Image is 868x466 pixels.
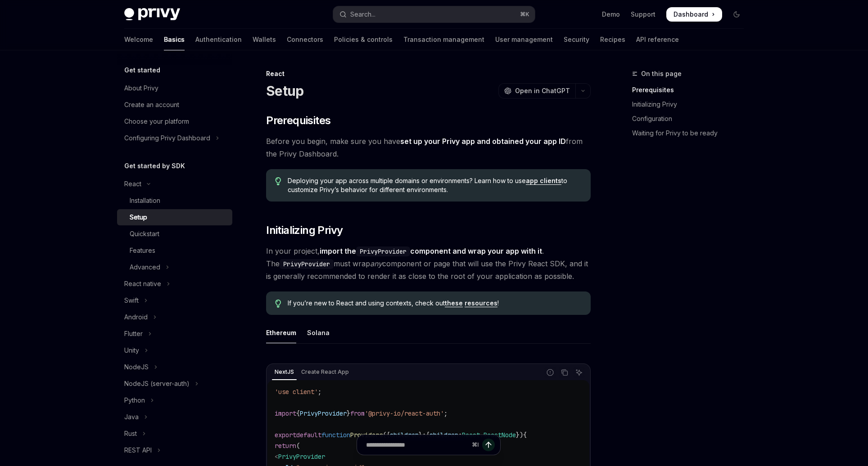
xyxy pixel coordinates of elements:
[124,133,210,143] div: Configuring Privy Dashboard
[422,431,426,439] span: :
[480,431,484,439] span: .
[124,428,137,439] div: Rust
[266,223,343,237] span: Initializing Privy
[350,9,375,20] div: Search...
[350,431,383,439] span: Providers
[117,292,232,309] button: Toggle Swift section
[632,126,751,140] a: Waiting for Privy to be ready
[124,161,185,171] h5: Get started by SDK
[164,29,185,50] a: Basics
[280,259,334,269] code: PrivyProvider
[516,431,523,439] span: })
[365,409,444,417] span: '@privy-io/react-auth'
[117,409,232,425] button: Toggle Java section
[275,300,281,308] svg: Tip
[559,367,570,378] button: Copy the contents from the code block
[523,431,527,439] span: {
[445,299,463,307] a: these
[288,176,582,194] span: Deploying your app across multiple domains or environments? Learn how to use to customize Privy’s...
[117,359,232,375] button: Toggle NodeJS section
[124,295,139,306] div: Swift
[356,246,410,256] code: PrivyProvider
[320,246,542,255] strong: import the component and wrap your app with it
[124,312,148,323] div: Android
[632,112,751,126] a: Configuration
[318,388,321,396] span: ;
[403,29,484,50] a: Transaction management
[366,435,468,455] input: Ask a question...
[124,278,161,289] div: React native
[482,439,495,451] button: Send message
[458,431,462,439] span: :
[383,431,390,439] span: ({
[275,409,296,417] span: import
[117,376,232,392] button: Toggle NodeJS (server-auth) section
[117,342,232,358] button: Toggle Unity section
[266,322,296,343] div: Ethereum
[117,309,232,325] button: Toggle Android section
[266,113,330,128] span: Prerequisites
[347,409,350,417] span: }
[117,209,232,225] a: Setup
[266,83,303,99] h1: Setup
[130,195,160,206] div: Installation
[666,7,722,22] a: Dashboard
[117,130,232,146] button: Toggle Configuring Privy Dashboard section
[321,431,350,439] span: function
[124,179,141,189] div: React
[124,345,139,356] div: Unity
[117,276,232,292] button: Toggle React native section
[495,29,553,50] a: User management
[641,68,682,79] span: On this page
[573,367,585,378] button: Ask AI
[520,11,529,18] span: ⌘ K
[602,10,620,19] a: Demo
[117,226,232,242] a: Quickstart
[333,6,535,22] button: Open search
[300,409,347,417] span: PrivyProvider
[124,65,160,76] h5: Get started
[266,69,591,78] div: React
[419,431,422,439] span: }
[124,445,152,456] div: REST API
[253,29,276,50] a: Wallets
[124,29,153,50] a: Welcome
[124,395,145,406] div: Python
[117,242,232,259] a: Features
[600,29,625,50] a: Recipes
[334,29,393,50] a: Policies & controls
[632,83,751,97] a: Prerequisites
[370,259,382,268] em: any
[400,137,566,146] a: set up your Privy app and obtained your app ID
[729,7,744,22] button: Toggle dark mode
[275,431,296,439] span: export
[124,116,189,127] div: Choose your platform
[632,97,751,112] a: Initializing Privy
[275,388,318,396] span: 'use client'
[124,362,149,372] div: NodeJS
[117,193,232,209] a: Installation
[564,29,589,50] a: Security
[636,29,679,50] a: API reference
[117,426,232,442] button: Toggle Rust section
[195,29,242,50] a: Authentication
[130,262,160,273] div: Advanced
[130,229,159,239] div: Quickstart
[462,431,480,439] span: React
[117,326,232,342] button: Toggle Flutter section
[124,99,179,110] div: Create an account
[124,412,139,422] div: Java
[124,83,158,94] div: About Privy
[674,10,708,19] span: Dashboard
[390,431,419,439] span: children
[484,431,516,439] span: ReactNode
[117,392,232,408] button: Toggle Python section
[117,176,232,192] button: Toggle React section
[117,80,232,96] a: About Privy
[117,113,232,130] a: Choose your platform
[544,367,556,378] button: Report incorrect code
[426,431,429,439] span: {
[631,10,656,19] a: Support
[526,177,561,185] a: app clients
[130,245,155,256] div: Features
